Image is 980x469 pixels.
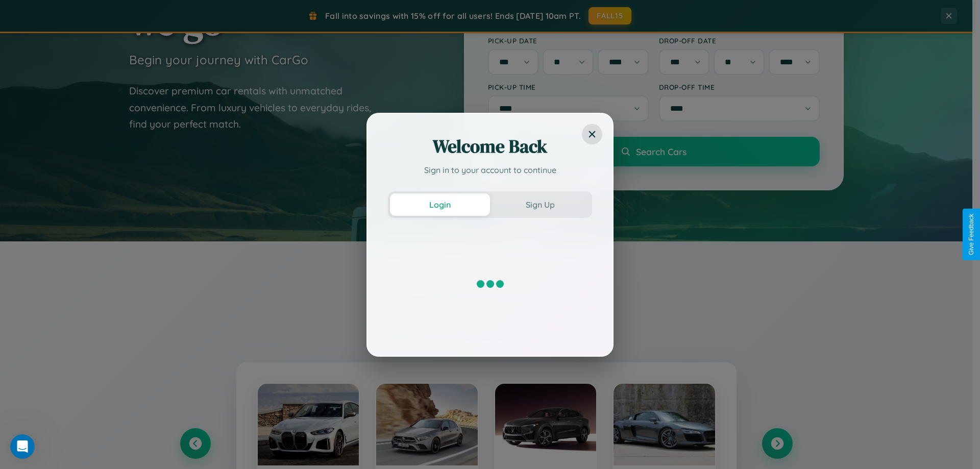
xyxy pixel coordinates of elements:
[10,434,35,459] iframe: Intercom live chat
[968,214,975,255] div: Give Feedback
[490,193,590,216] button: Sign Up
[388,164,592,176] p: Sign in to your account to continue
[388,134,592,159] h2: Welcome Back
[390,193,490,216] button: Login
